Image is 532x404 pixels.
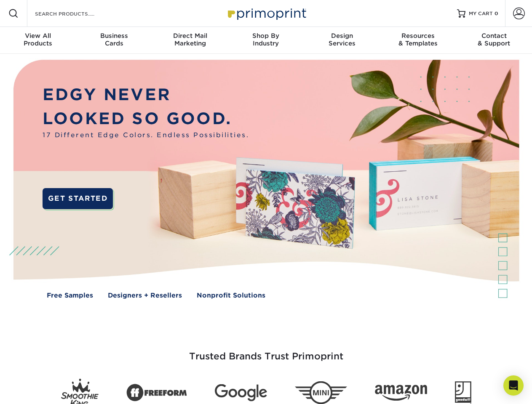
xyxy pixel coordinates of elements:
div: & Support [456,32,532,47]
a: Direct MailMarketing [152,27,228,54]
img: Primoprint [224,4,308,22]
img: Goodwill [455,381,471,404]
p: LOOKED SO GOOD. [43,107,249,131]
a: Free Samples [47,291,93,300]
span: 17 Different Edge Colors. Endless Possibilities. [43,130,249,140]
span: Resources [380,32,456,40]
span: MY CART [469,10,493,17]
a: Designers + Resellers [108,291,182,300]
p: EDGY NEVER [43,83,249,107]
div: Services [304,32,380,47]
input: SEARCH PRODUCTS..... [34,8,116,19]
span: 0 [495,11,498,16]
a: DesignServices [304,27,380,54]
div: & Templates [380,32,456,47]
span: Contact [456,32,532,40]
a: BusinessCards [76,27,152,54]
span: Business [76,32,152,40]
div: Industry [228,32,304,47]
img: Google [215,384,267,401]
a: Shop ByIndustry [228,27,304,54]
div: Marketing [152,32,228,47]
div: Open Intercom Messenger [503,375,524,396]
span: Design [304,32,380,40]
img: Amazon [375,385,427,401]
span: Shop By [228,32,304,40]
a: Nonprofit Solutions [197,291,265,300]
iframe: Google Customer Reviews [2,378,72,401]
a: GET STARTED [43,188,113,209]
h3: Trusted Brands Trust Primoprint [20,331,513,372]
span: Direct Mail [152,32,228,40]
div: Cards [76,32,152,47]
a: Resources& Templates [380,27,456,54]
a: Contact& Support [456,27,532,54]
